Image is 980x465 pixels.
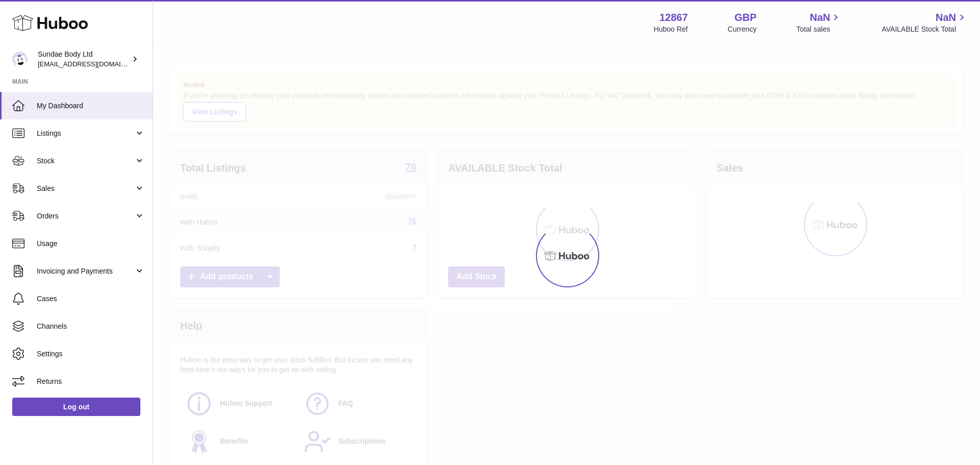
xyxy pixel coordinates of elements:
[810,11,830,25] span: NaN
[37,377,145,386] span: Returns
[37,322,145,331] span: Channels
[37,239,145,249] span: Usage
[12,52,28,67] img: internalAdmin-12867@internal.huboo.com
[796,25,842,34] span: Total sales
[734,11,756,25] strong: GBP
[37,349,145,359] span: Settings
[37,266,134,276] span: Invoicing and Payments
[728,25,757,34] div: Currency
[37,156,134,166] span: Stock
[37,294,145,304] span: Cases
[796,11,842,34] a: NaN Total sales
[881,11,968,34] a: NaN AVAILABLE Stock Total
[37,129,134,138] span: Listings
[37,211,134,221] span: Orders
[881,25,968,34] span: AVAILABLE Stock Total
[38,50,130,69] div: Sundae Body Ltd
[936,11,956,25] span: NaN
[37,101,145,111] span: My Dashboard
[38,60,150,68] span: [EMAIL_ADDRESS][DOMAIN_NAME]
[654,25,688,34] div: Huboo Ref
[37,184,134,193] span: Sales
[659,11,688,25] strong: 12867
[12,398,140,416] a: Log out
